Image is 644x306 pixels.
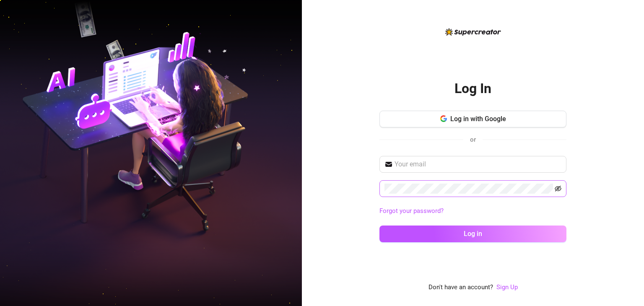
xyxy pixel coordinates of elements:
a: Forgot your password? [379,206,566,216]
span: or [470,136,476,143]
span: Log in with Google [450,115,506,123]
span: eye-invisible [555,185,561,192]
span: Log in [464,230,482,238]
img: logo-BBDzfeDw.svg [445,28,501,36]
input: Your email [395,159,561,169]
button: Log in [379,226,566,242]
h2: Log In [454,80,491,97]
a: Sign Up [496,283,518,293]
a: Forgot your password? [379,207,444,215]
span: Don't have an account? [428,283,493,293]
a: Sign Up [496,283,518,291]
button: Log in with Google [379,111,566,127]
